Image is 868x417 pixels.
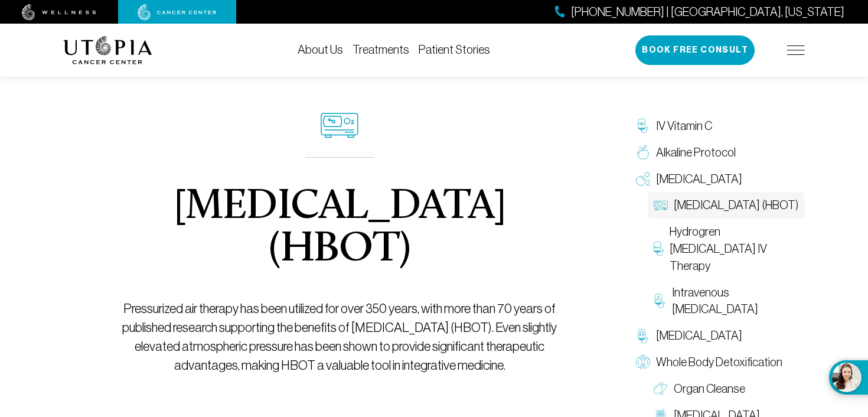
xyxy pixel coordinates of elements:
a: Whole Body Detoxification [630,349,805,376]
img: Organ Cleanse [654,382,668,396]
span: [MEDICAL_DATA] [656,171,742,188]
a: Treatments [353,43,409,56]
span: Hydrogren [MEDICAL_DATA] IV Therapy [670,223,799,274]
span: [PHONE_NUMBER] | [GEOGRAPHIC_DATA], [US_STATE] [571,4,844,21]
span: IV Vitamin C [656,118,712,135]
a: [MEDICAL_DATA] (HBOT) [648,192,805,219]
img: cancer center [138,4,217,21]
img: Chelation Therapy [636,329,650,343]
a: [MEDICAL_DATA] [630,166,805,193]
a: Intravenous [MEDICAL_DATA] [648,279,805,323]
img: icon-hamburger [787,45,805,55]
a: Patient Stories [419,43,490,56]
img: Intravenous Ozone Therapy [654,294,666,308]
img: Oxygen Therapy [636,172,650,186]
img: IV Vitamin C [636,119,650,133]
span: [MEDICAL_DATA] [656,327,742,344]
a: About Us [298,43,343,56]
img: Alkaline Protocol [636,145,650,159]
span: Intravenous [MEDICAL_DATA] [672,284,799,318]
a: [MEDICAL_DATA] [630,322,805,349]
a: Alkaline Protocol [630,139,805,166]
img: logo [63,36,152,64]
span: Alkaline Protocol [656,144,736,161]
h1: [MEDICAL_DATA] (HBOT) [105,186,575,271]
img: wellness [22,4,96,21]
img: Whole Body Detoxification [636,355,650,369]
span: Organ Cleanse [674,380,745,398]
button: Book Free Consult [635,35,755,65]
a: Organ Cleanse [648,376,805,402]
span: Whole Body Detoxification [656,354,782,371]
img: icon [321,113,358,138]
img: Hyperbaric Oxygen Therapy (HBOT) [654,198,668,213]
a: IV Vitamin C [630,113,805,139]
a: Hydrogren [MEDICAL_DATA] IV Therapy [648,219,805,279]
span: [MEDICAL_DATA] (HBOT) [674,197,798,214]
a: [PHONE_NUMBER] | [GEOGRAPHIC_DATA], [US_STATE] [555,4,844,21]
img: Hydrogren Peroxide IV Therapy [654,242,664,256]
p: Pressurized air therapy has been utilized for over 350 years, with more than 70 years of publishe... [105,299,575,375]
